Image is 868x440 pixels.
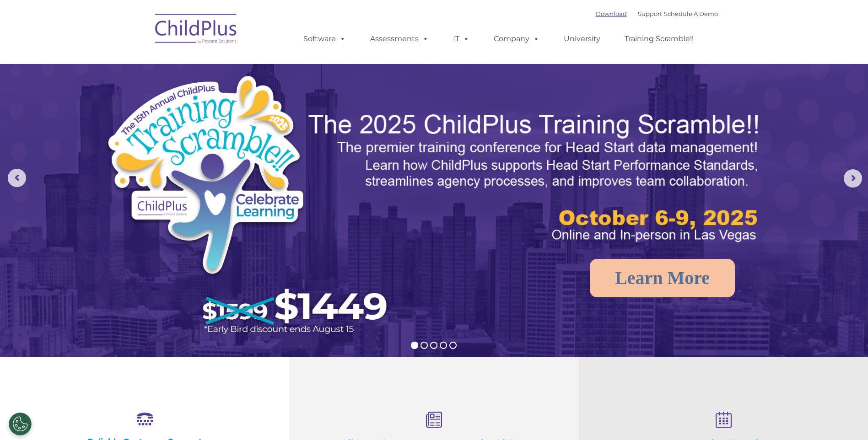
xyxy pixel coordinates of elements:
[664,10,718,17] a: Schedule A Demo
[590,259,735,297] a: Learn More
[485,30,549,48] a: Company
[822,396,868,440] iframe: Chat Widget
[294,30,355,48] a: Software
[127,60,155,67] span: Last name
[361,30,438,48] a: Assessments
[127,98,166,105] span: Phone number
[9,413,32,435] button: Cookies Settings
[596,10,718,17] font: |
[638,10,662,17] a: Support
[444,30,479,48] a: IT
[615,30,703,48] a: Training Scramble!!
[555,30,609,48] a: University
[151,7,242,53] img: ChildPlus by Procare Solutions
[596,10,627,17] a: Download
